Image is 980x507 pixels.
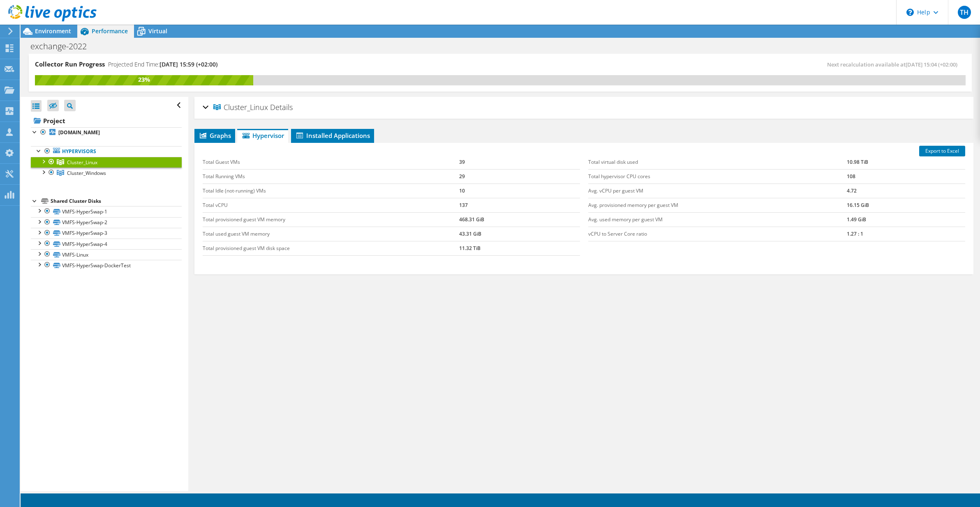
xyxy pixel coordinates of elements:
[213,103,268,112] span: Cluster_Linux
[35,27,71,35] span: Environment
[159,60,217,68] span: [DATE] 15:59 (+02:00)
[588,227,847,241] td: vCPU to Server Core ratio
[31,260,182,271] a: VMFS-HyperSwap-DockerTest
[31,217,182,228] a: VMFS-HyperSwap-2
[31,249,182,260] a: VMFS-Linux
[847,155,965,170] td: 10.98 TiB
[148,27,167,35] span: Virtual
[588,198,847,212] td: Avg. provisioned memory per guest VM
[203,212,459,227] td: Total provisioned guest VM memory
[31,239,182,249] a: VMFS-HyperSwap-4
[35,75,253,84] div: 23%
[847,169,965,184] td: 108
[203,198,459,212] td: Total vCPU
[588,155,847,170] td: Total virtual disk used
[241,131,284,140] span: Hypervisor
[295,131,370,140] span: Installed Applications
[906,61,957,68] span: [DATE] 15:04 (+02:00)
[958,6,971,19] span: TH
[588,169,847,184] td: Total hypervisor CPU cores
[31,228,182,239] a: VMFS-HyperSwap-3
[67,170,106,177] span: Cluster_Windows
[203,184,459,198] td: Total Idle (not-running) VMs
[31,127,182,138] a: [DOMAIN_NAME]
[459,198,580,212] td: 137
[459,155,580,170] td: 39
[31,146,182,157] a: Hypervisors
[906,9,914,16] svg: \n
[31,157,182,167] a: Cluster_Linux
[67,159,97,166] span: Cluster_Linux
[847,212,965,227] td: 1.49 GiB
[588,184,847,198] td: Avg. vCPU per guest VM
[919,146,965,156] a: Export to Excel
[31,206,182,217] a: VMFS-HyperSwap-1
[31,114,182,127] a: Project
[199,131,231,140] span: Graphs
[203,169,459,184] td: Total Running VMs
[588,212,847,227] td: Avg. used memory per guest VM
[108,60,217,69] h4: Projected End Time:
[51,196,182,206] div: Shared Cluster Disks
[459,169,580,184] td: 29
[203,241,459,255] td: Total provisioned guest VM disk space
[847,198,965,212] td: 16.15 GiB
[847,227,965,241] td: 1.27 : 1
[459,184,580,198] td: 10
[270,102,293,112] span: Details
[847,184,965,198] td: 4.72
[58,129,100,136] b: [DOMAIN_NAME]
[827,61,962,68] span: Next recalculation available at
[459,227,580,241] td: 43.31 GiB
[203,155,459,170] td: Total Guest VMs
[31,167,182,178] a: Cluster_Windows
[203,227,459,241] td: Total used guest VM memory
[459,241,580,255] td: 11.32 TiB
[459,212,580,227] td: 468.31 GiB
[92,27,128,35] span: Performance
[27,42,99,51] h1: exchange-2022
